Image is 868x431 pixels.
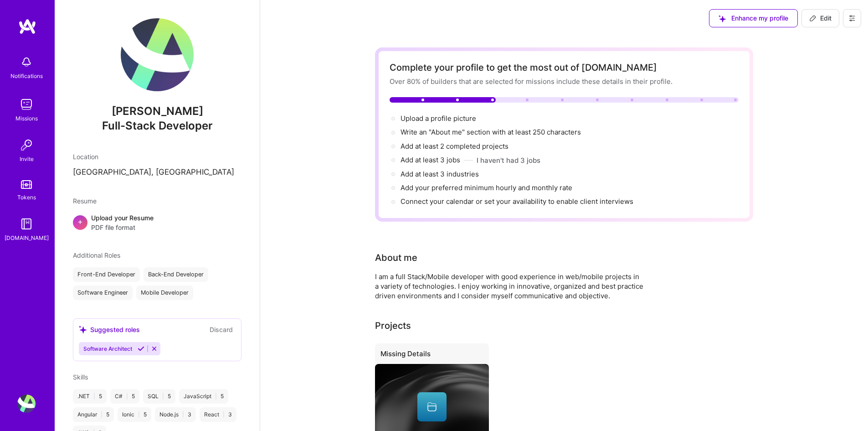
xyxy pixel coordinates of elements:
[73,104,241,118] span: [PERSON_NAME]
[73,152,241,161] div: Location
[719,14,788,23] span: Enhance my profile
[182,411,184,418] span: |
[15,114,38,123] div: Missions
[17,53,36,71] img: bell
[215,393,217,400] span: |
[5,233,49,243] div: [DOMAIN_NAME]
[375,251,417,265] div: About me
[17,395,36,413] img: User Avatar
[91,223,154,232] span: PDF file format
[101,411,103,418] span: |
[401,183,572,192] span: Add your preferred minimum hourly and monthly rate
[17,136,36,154] img: Invite
[17,215,36,233] img: guide book
[10,71,43,81] div: Notifications
[207,324,236,335] button: Discard
[20,154,34,164] div: Invite
[401,197,633,206] span: Connect your calendar or set your availability to enable client interviews
[93,393,95,400] span: |
[809,14,832,23] span: Edit
[18,18,36,35] img: logo
[121,18,194,91] img: User Avatar
[136,286,193,300] div: Mobile Developer
[401,142,508,151] span: Add at least 2 completed projects
[375,272,740,301] div: I am a full Stack/Mobile developer with good experience in web/mobile projects in a variety of te...
[375,343,489,368] div: Missing Details
[110,389,139,404] div: C# 5
[73,167,241,178] p: [GEOGRAPHIC_DATA], [GEOGRAPHIC_DATA]
[73,389,107,404] div: .NET 5
[17,95,36,114] img: teamwork
[79,325,140,334] div: Suggested roles
[73,251,120,259] span: Additional Roles
[126,393,128,400] span: |
[17,192,36,202] div: Tokens
[83,345,132,352] span: Software Architect
[73,267,140,282] div: Front-End Developer
[719,15,726,22] i: icon SuggestedTeams
[390,77,739,86] div: Over 80% of builders that are selected for missions include these details in their profile.
[73,197,97,205] span: Resume
[390,62,739,73] div: Complete your profile to get the most out of [DOMAIN_NAME]
[21,180,32,189] img: tokens
[401,114,476,123] span: Upload a profile picture
[138,411,140,418] span: |
[477,156,540,165] button: I haven't had 3 jobs
[118,407,151,422] div: Ionic 5
[73,407,114,422] div: Angular 5
[102,119,213,132] span: Full-Stack Developer
[179,389,228,404] div: JavaScript 5
[162,393,164,400] span: |
[151,345,158,352] i: Reject
[143,389,175,404] div: SQL 5
[73,373,88,381] span: Skills
[200,407,236,422] div: React 3
[79,326,87,333] i: icon SuggestedTeams
[77,217,83,226] span: +
[155,407,196,422] div: Node.js 3
[401,156,460,164] span: Add at least 3 jobs
[375,319,411,332] div: Projects
[91,213,154,232] div: Upload your Resume
[138,345,144,352] i: Accept
[144,267,208,282] div: Back-End Developer
[223,411,225,418] span: |
[401,128,583,136] span: Write an "About me" section with at least 250 characters
[73,286,133,300] div: Software Engineer
[401,170,479,178] span: Add at least 3 industries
